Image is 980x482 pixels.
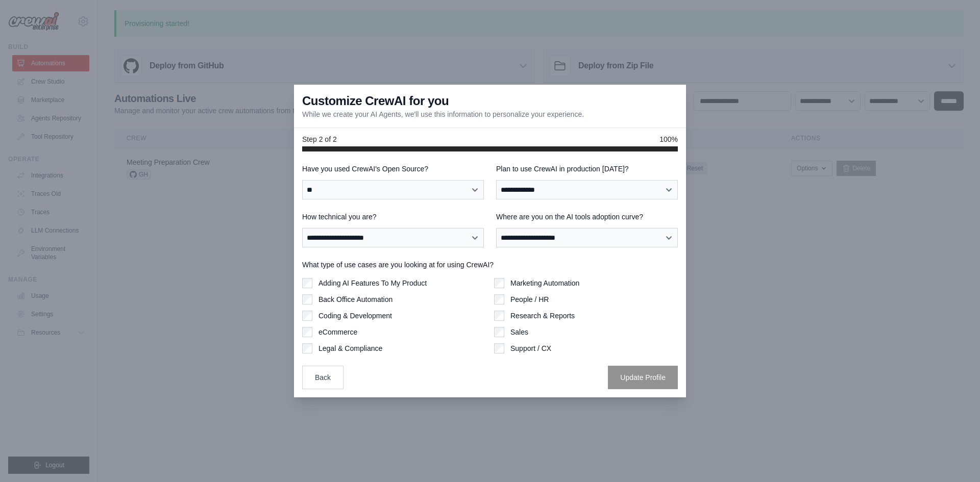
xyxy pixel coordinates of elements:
[318,294,393,305] label: Back Office Automation
[318,343,382,353] label: Legal & Compliance
[510,294,549,305] label: People / HR
[302,164,484,174] label: Have you used CrewAI's Open Source?
[302,260,678,270] label: What type of use cases are you looking at for using CrewAI?
[302,134,337,144] span: Step 2 of 2
[302,109,584,119] p: While we create your AI Agents, we'll use this information to personalize your experience.
[318,311,392,321] label: Coding & Development
[608,366,678,389] button: Update Profile
[302,212,484,222] label: How technical you are?
[496,164,678,174] label: Plan to use CrewAI in production [DATE]?
[510,327,528,337] label: Sales
[318,327,357,337] label: eCommerce
[302,93,449,109] h3: Customize CrewAI for you
[302,366,344,389] button: Back
[510,343,551,353] label: Support / CX
[510,311,575,321] label: Research & Reports
[659,134,678,144] span: 100%
[510,278,579,288] label: Marketing Automation
[496,212,678,222] label: Where are you on the AI tools adoption curve?
[318,278,427,288] label: Adding AI Features To My Product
